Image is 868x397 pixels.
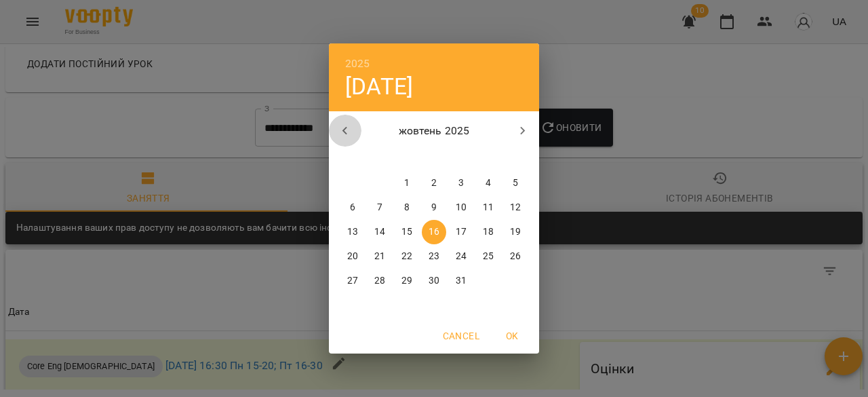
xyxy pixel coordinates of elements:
[456,274,467,288] p: 31
[404,201,410,214] p: 8
[340,244,365,269] button: 20
[503,195,528,220] button: 12
[395,269,419,293] button: 29
[449,151,473,164] span: пт
[401,250,412,263] p: 22
[395,195,419,220] button: 8
[510,201,521,214] p: 12
[437,324,485,348] button: Cancel
[374,225,385,239] p: 14
[510,250,521,263] p: 26
[449,269,473,293] button: 31
[401,225,412,239] p: 15
[458,176,464,190] p: 3
[483,225,494,239] p: 18
[510,225,521,239] p: 19
[503,244,528,269] button: 26
[490,324,534,348] button: OK
[361,123,507,139] p: жовтень 2025
[449,195,473,220] button: 10
[456,250,467,263] p: 24
[404,176,410,190] p: 1
[422,220,446,244] button: 16
[340,269,365,293] button: 27
[496,328,528,344] span: OK
[503,171,528,195] button: 5
[368,269,392,293] button: 28
[401,274,412,288] p: 29
[429,225,439,239] p: 16
[350,201,355,214] p: 6
[431,201,437,214] p: 9
[476,220,500,244] button: 18
[395,151,419,164] span: ср
[374,250,385,263] p: 21
[347,274,358,288] p: 27
[429,250,439,263] p: 23
[368,244,392,269] button: 21
[483,250,494,263] p: 25
[443,328,479,344] span: Cancel
[456,225,467,239] p: 17
[476,151,500,164] span: сб
[449,220,473,244] button: 17
[340,195,365,220] button: 6
[422,244,446,269] button: 23
[368,195,392,220] button: 7
[449,171,473,195] button: 3
[483,201,494,214] p: 11
[340,151,365,164] span: пн
[395,171,419,195] button: 1
[513,176,518,190] p: 5
[456,201,467,214] p: 10
[449,244,473,269] button: 24
[347,250,358,263] p: 20
[422,269,446,293] button: 30
[476,195,500,220] button: 11
[340,220,365,244] button: 13
[476,171,500,195] button: 4
[368,220,392,244] button: 14
[503,151,528,164] span: нд
[422,171,446,195] button: 2
[422,195,446,220] button: 9
[503,220,528,244] button: 19
[476,244,500,269] button: 25
[429,274,439,288] p: 30
[347,225,358,239] p: 13
[486,176,491,190] p: 4
[368,151,392,164] span: вт
[345,54,370,73] button: 2025
[374,274,385,288] p: 28
[395,220,419,244] button: 15
[395,244,419,269] button: 22
[377,201,382,214] p: 7
[431,176,437,190] p: 2
[422,151,446,164] span: чт
[345,73,413,100] button: [DATE]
